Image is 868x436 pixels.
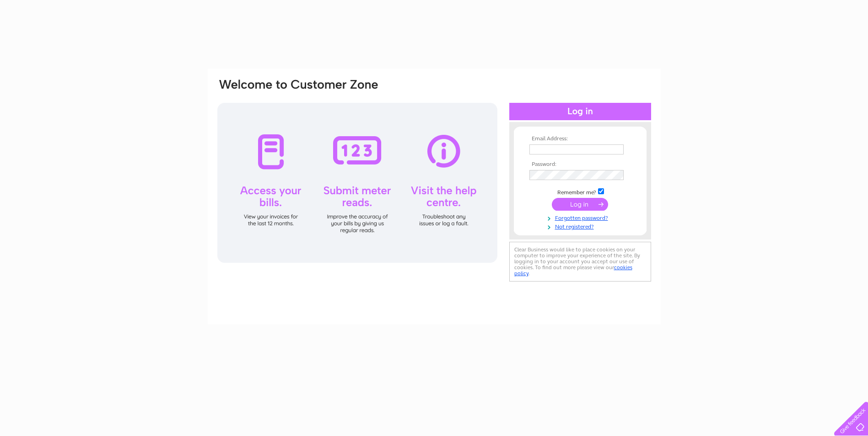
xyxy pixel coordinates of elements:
[529,213,633,222] a: Forgotten password?
[527,187,633,196] td: Remember me?
[527,161,633,168] th: Password:
[509,242,651,282] div: Clear Business would like to place cookies on your computer to improve your experience of the sit...
[552,198,608,211] input: Submit
[527,136,633,142] th: Email Address:
[529,222,633,230] a: Not registered?
[514,264,632,276] a: cookies policy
